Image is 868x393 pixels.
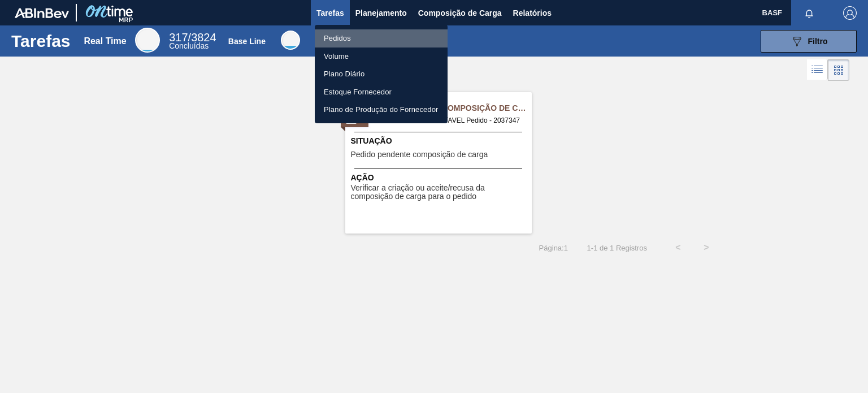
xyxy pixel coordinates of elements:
a: Plano Diário [315,65,448,83]
a: Plano de Produção do Fornecedor [315,101,448,119]
a: Pedidos [315,29,448,47]
a: Estoque Fornecedor [315,83,448,101]
a: Volume [315,47,448,66]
